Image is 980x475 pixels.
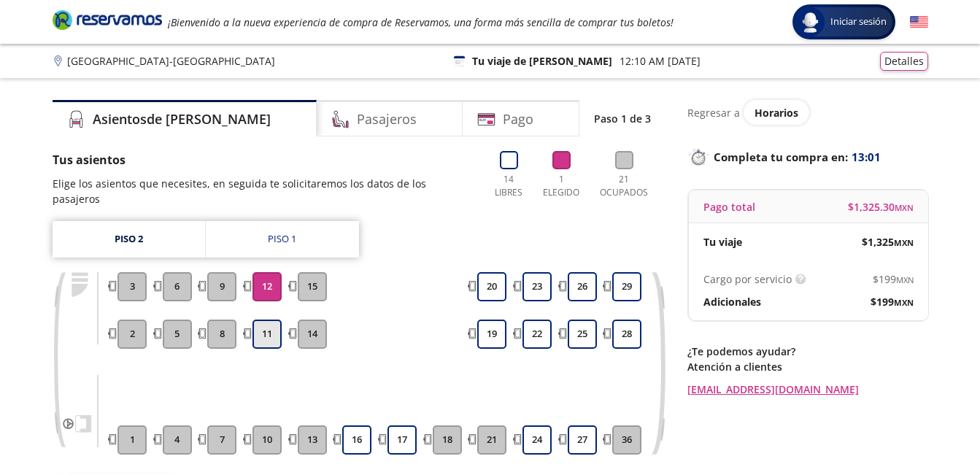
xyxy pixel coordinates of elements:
button: 29 [612,272,641,301]
h4: Pago [503,109,533,129]
span: Horarios [755,106,798,120]
button: 24 [522,425,552,455]
button: 1 [117,425,147,455]
button: English [910,13,928,31]
p: Tus asientos [53,151,474,169]
small: MXN [894,237,914,248]
span: $ 1,325.30 [848,199,914,215]
button: 19 [477,320,506,349]
p: 21 Ocupados [594,173,655,199]
button: 25 [568,320,597,349]
button: 3 [117,272,147,301]
a: Piso 1 [206,221,359,258]
button: 28 [612,320,641,349]
div: Piso 1 [268,232,296,247]
small: MXN [894,297,914,308]
p: Tu viaje [703,234,742,250]
p: Atención a clientes [687,359,928,374]
button: 22 [522,320,552,349]
p: Regresar a [687,105,740,120]
button: 6 [163,272,192,301]
p: Completa tu compra en : [687,147,928,167]
p: Pago total [703,199,755,215]
span: 13:01 [852,149,881,166]
button: 2 [117,320,147,349]
p: Adicionales [703,294,761,309]
button: 36 [612,425,641,455]
button: 26 [568,272,597,301]
small: MXN [896,274,914,285]
span: Iniciar sesión [825,15,892,29]
p: Paso 1 de 3 [594,111,651,126]
button: 5 [163,320,192,349]
button: 21 [477,425,506,455]
div: Regresar a ver horarios [687,100,928,125]
p: 1 Elegido [539,173,583,199]
button: 11 [252,320,282,349]
button: 12 [252,272,282,301]
button: 9 [207,272,236,301]
small: MXN [895,202,914,213]
h4: Asientos de [PERSON_NAME] [93,109,271,129]
span: $ 199 [871,294,914,309]
button: 18 [433,425,462,455]
button: 13 [298,425,327,455]
button: 20 [477,272,506,301]
button: 8 [207,320,236,349]
a: Piso 2 [53,221,205,258]
p: ¿Te podemos ayudar? [687,344,928,359]
span: $ 199 [873,271,914,287]
p: [GEOGRAPHIC_DATA] - [GEOGRAPHIC_DATA] [67,53,275,69]
button: 15 [298,272,327,301]
button: 16 [342,425,371,455]
a: [EMAIL_ADDRESS][DOMAIN_NAME] [687,382,928,397]
button: Detalles [880,52,928,71]
p: Cargo por servicio [703,271,792,287]
button: 17 [387,425,417,455]
p: 12:10 AM [DATE] [620,53,701,69]
i: Brand Logo [53,9,162,31]
span: $ 1,325 [862,234,914,250]
button: 10 [252,425,282,455]
button: 4 [163,425,192,455]
a: Brand Logo [53,9,162,35]
p: Tu viaje de [PERSON_NAME] [472,53,612,69]
button: 14 [298,320,327,349]
button: 23 [522,272,552,301]
h4: Pasajeros [357,109,417,129]
em: ¡Bienvenido a la nueva experiencia de compra de Reservamos, una forma más sencilla de comprar tus... [168,15,674,29]
button: 27 [568,425,597,455]
p: 14 Libres [489,173,529,199]
button: 7 [207,425,236,455]
p: Elige los asientos que necesites, en seguida te solicitaremos los datos de los pasajeros [53,176,474,206]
